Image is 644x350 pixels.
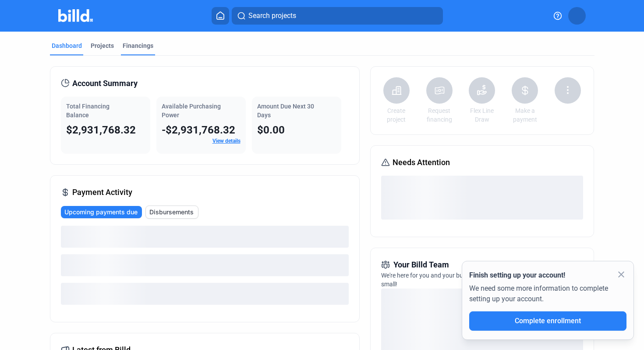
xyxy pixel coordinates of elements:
span: Needs Attention [393,156,450,169]
a: Make a payment [510,106,540,124]
div: Projects [91,41,114,50]
button: Disbursements [145,206,198,219]
a: View details [212,138,241,144]
img: Billd Company Logo [58,9,93,22]
span: -$2,931,768.32 [162,124,235,136]
a: Request financing [424,106,455,124]
div: loading [381,176,583,220]
button: Complete enrollment [469,311,626,331]
div: Dashboard [52,41,82,50]
span: Disbursements [149,208,194,216]
span: Available Purchasing Power [162,103,221,119]
span: Total Financing Balance [66,103,110,119]
span: Account Summary [72,77,138,90]
div: loading [61,226,349,248]
span: Complete enrollment [515,317,581,325]
span: We're here for you and your business. Reach out anytime for needs big and small! [381,272,582,288]
span: Upcoming payments due [64,208,138,216]
span: $2,931,768.32 [66,124,136,136]
div: Financings [123,41,153,50]
span: Your Billd Team [393,259,449,271]
span: Search projects [248,11,296,21]
div: loading [61,254,349,276]
span: Amount Due Next 30 Days [257,103,314,119]
div: loading [61,283,349,305]
button: Search projects [232,7,443,25]
span: $0.00 [257,124,285,136]
div: We need some more information to complete setting up your account. [469,281,626,311]
mat-icon: close [616,269,626,280]
span: Payment Activity [72,186,132,198]
div: Finish setting up your account! [469,270,626,281]
a: Create project [381,106,412,124]
button: Upcoming payments due [61,206,142,218]
a: Flex Line Draw [467,106,497,124]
